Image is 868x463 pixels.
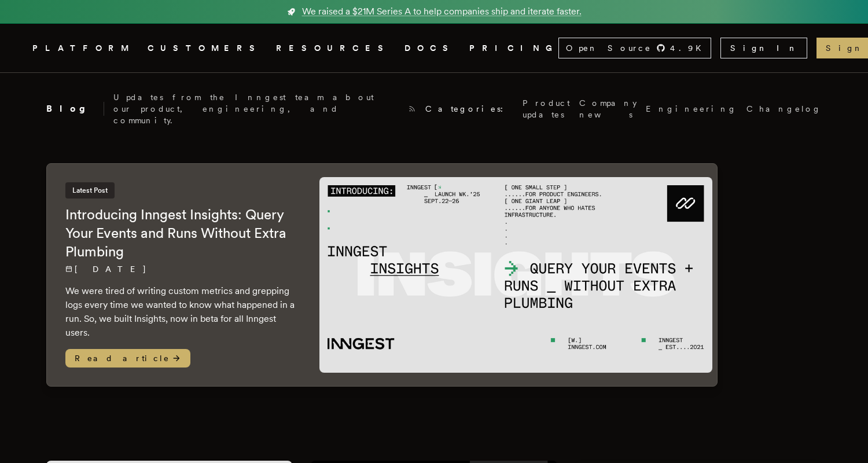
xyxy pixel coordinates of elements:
span: We raised a $21M Series A to help companies ship and iterate faster. [302,5,582,19]
span: Open Source [566,42,652,54]
h2: Blog [46,102,104,116]
span: Categories: [425,103,513,115]
a: Engineering [646,103,737,115]
span: Read article [65,349,190,368]
span: 4.9 K [670,42,708,54]
img: Featured image for Introducing Inngest Insights: Query Your Events and Runs Without Extra Plumbin... [319,177,712,373]
button: PLATFORM [32,41,134,56]
button: RESOURCES [276,41,391,56]
p: We were tired of writing custom metrics and grepping logs every time we wanted to know what happe... [65,284,296,340]
a: Sign In [720,38,807,58]
a: DOCS [404,41,455,56]
span: Latest Post [65,182,115,199]
p: [DATE] [65,263,296,275]
a: Changelog [746,103,822,115]
a: Latest PostIntroducing Inngest Insights: Query Your Events and Runs Without Extra Plumbing[DATE] ... [46,163,718,387]
p: Updates from the Inngest team about our product, engineering, and community. [113,91,399,126]
a: CUSTOMERS [148,41,262,56]
a: Company news [579,97,637,120]
a: Product updates [523,97,570,120]
h2: Introducing Inngest Insights: Query Your Events and Runs Without Extra Plumbing [65,205,296,261]
a: PRICING [469,41,558,56]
